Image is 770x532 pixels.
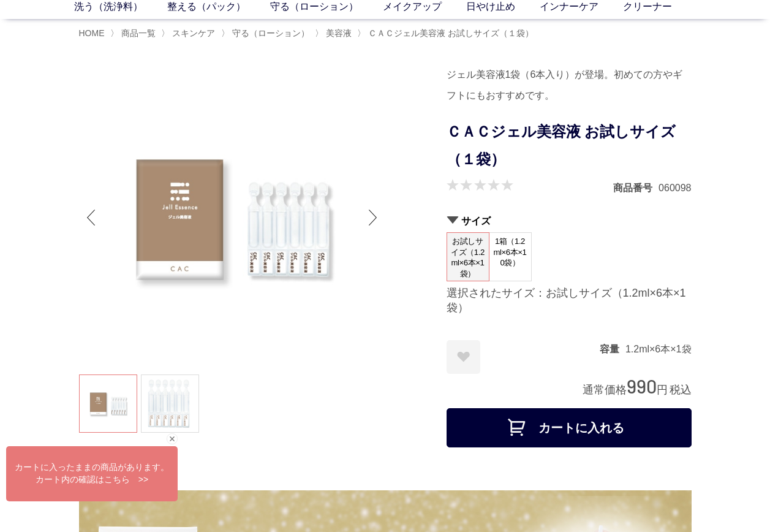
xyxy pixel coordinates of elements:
span: ＣＡＣジェル美容液 お試しサイズ（１袋） [368,28,534,38]
span: 円 [657,384,668,396]
img: ＣＡＣジェル美容液 お試しサイズ（１袋） お試しサイズ（1.2ml×6本×1袋） [79,64,385,371]
a: 商品一覧 [119,28,156,38]
dd: 060098 [659,181,691,194]
span: 通常価格 [583,384,627,396]
div: 選択されたサイズ：お試しサイズ（1.2ml×6本×1袋） [447,286,692,316]
dd: 1.2ml×6本×1袋 [625,343,692,355]
button: カートに入れる [447,408,692,447]
div: Next slide [361,193,385,242]
span: スキンケア [172,28,215,38]
h1: ＣＡＣジェル美容液 お試しサイズ（１袋） [447,118,692,173]
div: ジェル美容液1袋（6本入り）が登場。初めての方やギフトにもおすすめです。 [447,64,692,106]
h2: サイズ [447,215,692,227]
li: 〉 [161,28,218,39]
div: Previous slide [79,193,104,242]
span: 守る（ローション） [232,28,309,38]
a: ＣＡＣジェル美容液 お試しサイズ（１袋） [366,28,534,38]
a: 美容液 [323,28,352,38]
dt: 容量 [600,343,625,355]
li: 〉 [357,28,537,39]
a: HOME [79,28,105,38]
a: お気に入りに登録する [447,340,480,374]
span: 美容液 [326,28,352,38]
a: 守る（ローション） [230,28,309,38]
span: 税込 [670,384,692,396]
span: 1箱（1.2ml×6本×10袋） [489,233,531,272]
span: お試しサイズ（1.2ml×6本×1袋） [447,233,489,282]
span: 商品一覧 [121,28,156,38]
li: 〉 [221,28,312,39]
dt: 商品番号 [613,181,659,194]
li: 〉 [110,28,159,39]
a: スキンケア [170,28,215,38]
li: 〉 [315,28,355,39]
span: 990 [627,374,657,397]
